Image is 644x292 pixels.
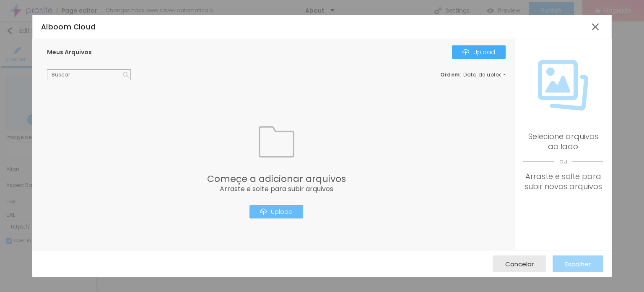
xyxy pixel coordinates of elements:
[47,48,92,56] span: Meus Arquivos
[538,60,588,110] img: Icone
[47,69,131,80] input: Buscar
[523,132,603,192] div: Selecione arquivos ao lado Arraste e solte para subir novos arquivos
[553,255,603,272] button: Escolher
[462,49,495,55] div: Upload
[123,72,129,78] img: Icone
[462,49,469,55] img: Icone
[493,255,546,272] button: Cancelar
[41,22,96,32] span: Alboom Cloud
[565,260,591,268] span: Escolher
[523,152,603,171] span: ou
[207,186,346,192] span: Arraste e solte para subir arquivos
[463,72,507,77] span: Data de upload
[440,71,460,78] span: Ordem
[260,208,293,215] div: Upload
[259,124,294,160] img: Icone
[505,260,534,268] span: Cancelar
[207,174,346,184] span: Começe a adicionar arquivos
[249,205,303,218] button: IconeUpload
[440,72,506,77] div: :
[452,45,506,59] button: IconeUpload
[260,208,267,215] img: Icone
